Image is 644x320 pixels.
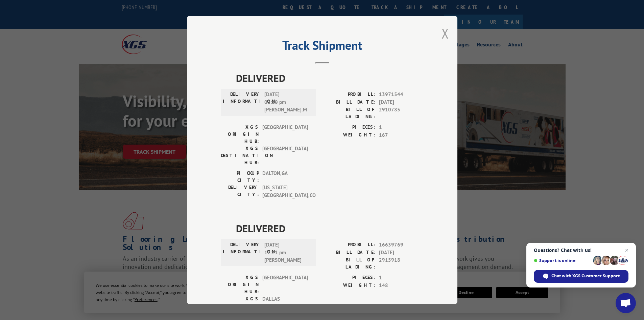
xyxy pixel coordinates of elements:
label: PROBILL: [322,241,376,249]
span: 2915918 [379,256,424,271]
span: 2910785 [379,106,424,120]
label: BILL OF LADING: [322,256,376,271]
span: DALLAS [262,295,308,317]
h2: Track Shipment [221,41,424,54]
span: [GEOGRAPHIC_DATA] [262,274,308,295]
button: Close modal [442,24,449,42]
span: 13971544 [379,91,424,99]
span: [US_STATE][GEOGRAPHIC_DATA] , CO [262,184,308,199]
span: [DATE] [379,99,424,106]
span: Questions? Chat with us! [534,248,628,253]
label: DELIVERY INFORMATION: [223,241,261,264]
label: PIECES: [322,274,376,282]
span: [GEOGRAPHIC_DATA] [262,124,308,145]
label: BILL DATE: [322,99,376,106]
span: Support is online [534,258,591,263]
span: 1 [379,124,424,131]
span: DELIVERED [236,70,424,86]
span: [DATE] [379,249,424,257]
span: 167 [379,131,424,139]
label: PICKUP CITY: [221,170,259,184]
label: BILL OF LADING: [322,106,376,120]
span: [GEOGRAPHIC_DATA] [262,145,308,166]
span: 148 [379,282,424,290]
div: Chat with XGS Customer Support [534,270,628,283]
label: DELIVERY INFORMATION: [223,91,261,114]
label: WEIGHT: [322,131,376,139]
label: XGS DESTINATION HUB: [221,145,259,166]
label: PROBILL: [322,91,376,99]
span: DELIVERED [236,221,424,236]
label: XGS DESTINATION HUB: [221,295,259,317]
label: WEIGHT: [322,282,376,290]
label: BILL DATE: [322,249,376,257]
label: DELIVERY CITY: [221,184,259,199]
label: XGS ORIGIN HUB: [221,274,259,295]
span: 16639769 [379,241,424,249]
div: Open chat [616,293,636,313]
span: 1 [379,274,424,282]
span: [DATE] 12:21 pm [PERSON_NAME] [264,241,310,264]
label: PIECES: [322,124,376,131]
span: Close chat [623,246,631,254]
span: DALTON , GA [262,170,308,184]
label: XGS ORIGIN HUB: [221,124,259,145]
span: [DATE] 02:10 pm [PERSON_NAME].M [264,91,310,114]
span: Chat with XGS Customer Support [551,273,620,279]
